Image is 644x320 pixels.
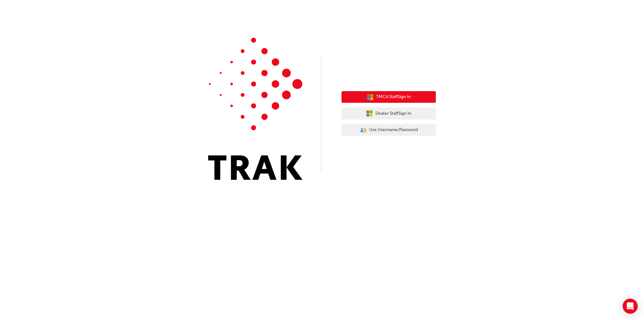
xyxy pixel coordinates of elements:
[341,91,436,103] button: TMCA StaffSign In
[375,110,411,117] span: Dealer Staff Sign In
[376,93,411,101] span: TMCA Staff Sign In
[208,38,303,180] img: Trak
[369,126,418,134] span: Use Username/Password
[341,124,436,136] button: Use Username/Password
[623,299,638,314] div: Open Intercom Messenger
[341,108,436,119] button: Dealer StaffSign In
